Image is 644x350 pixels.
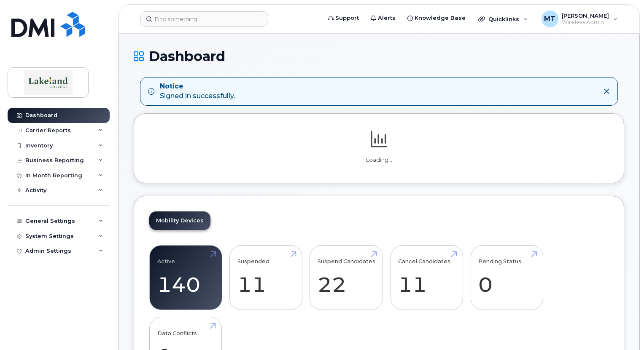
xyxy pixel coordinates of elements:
a: Pending Status 0 [478,250,535,305]
div: Signed in successfully. [160,82,235,101]
a: Active 140 [157,250,214,305]
strong: Notice [160,82,235,91]
h1: Dashboard [134,49,624,64]
a: Mobility Devices [149,211,210,230]
a: Suspend Candidates 22 [318,250,375,305]
p: Loading... [149,156,609,164]
a: Suspended 11 [237,250,294,305]
a: Cancel Candidates 11 [398,250,455,305]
